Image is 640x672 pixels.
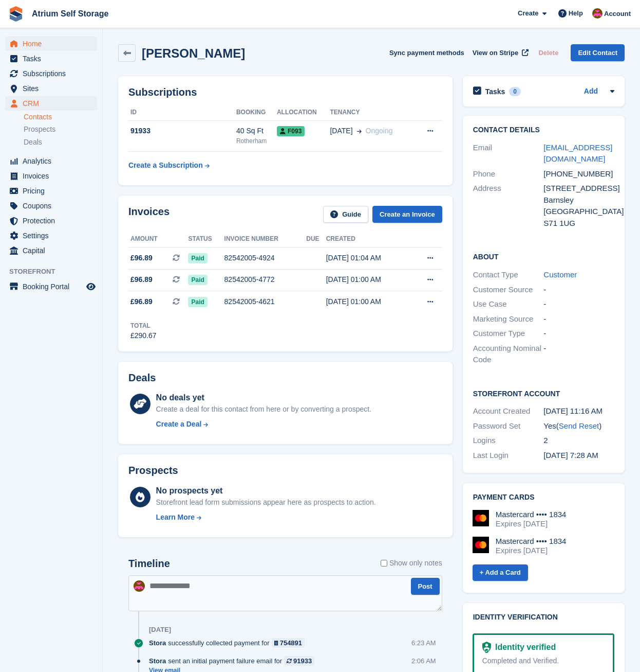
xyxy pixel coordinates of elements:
[5,184,97,198] a: menu
[473,564,528,581] a: + Add a Card
[543,218,614,229] div: S71 1UG
[277,126,305,136] span: F093
[496,519,567,528] div: Expires [DATE]
[473,251,614,261] h2: About
[280,638,302,648] div: 754891
[128,86,442,98] h2: Subscriptions
[473,510,489,526] img: Mastercard Logo
[188,231,224,247] th: Status
[5,154,97,168] a: menu
[381,558,442,569] label: Show only notes
[128,465,178,476] h2: Prospects
[473,183,544,229] div: Address
[134,580,145,592] img: Mark Rhodes
[156,404,371,415] div: Create a deal for this contact from here or by converting a prospect.
[24,125,55,134] span: Prospects
[284,656,314,666] a: 91933
[5,169,97,183] a: menu
[473,343,544,366] div: Accounting Nominal Code
[323,206,368,223] a: Guide
[149,656,319,666] div: sent an initial payment failure email for
[534,44,562,61] button: Delete
[23,37,84,51] span: Home
[293,656,312,666] div: 91933
[381,558,387,569] input: Show only notes
[518,8,538,19] span: Create
[130,330,157,341] div: £290.67
[366,127,393,135] span: Ongoing
[24,112,97,122] a: Contacts
[9,267,102,277] span: Storefront
[149,638,310,648] div: successfully collected payment for
[8,6,24,22] img: stora-icon-8386f47178a22dfd0bd8f6a31ec36ba5ce8667c1dd55bd0f319d3a0aa187defe.svg
[543,284,614,296] div: -
[23,169,84,183] span: Invoices
[272,638,305,648] a: 754891
[130,274,153,285] span: £96.89
[23,228,84,243] span: Settings
[482,642,491,653] img: Identity Verification Ready
[149,638,166,648] span: Stora
[28,5,112,22] a: Atrium Self Storage
[5,228,97,243] a: menu
[23,199,84,213] span: Coupons
[604,9,631,19] span: Account
[473,284,544,296] div: Customer Source
[188,253,207,263] span: Paid
[473,420,544,432] div: Password Set
[473,328,544,340] div: Customer Type
[128,372,156,384] h2: Deals
[509,87,521,96] div: 0
[491,641,556,653] div: Identity verified
[543,206,614,218] div: [GEOGRAPHIC_DATA]
[156,419,371,430] a: Create a Deal
[23,154,84,168] span: Analytics
[556,421,601,430] span: ( )
[188,275,207,285] span: Paid
[149,656,166,666] span: Stora
[128,160,203,171] div: Create a Subscription
[473,613,614,622] h2: Identity verification
[411,578,440,595] button: Post
[496,537,567,546] div: Mastercard •••• 1834
[543,270,577,279] a: Customer
[156,512,195,523] div: Learn More
[496,510,567,519] div: Mastercard •••• 1834
[559,421,599,430] a: Send Reset
[224,274,307,285] div: 82542005-4772
[23,51,84,66] span: Tasks
[128,231,188,247] th: Amount
[130,296,153,307] span: £96.89
[468,44,531,61] a: View on Stripe
[5,66,97,81] a: menu
[326,296,409,307] div: [DATE] 01:00 AM
[543,343,614,366] div: -
[156,512,376,523] a: Learn More
[23,243,84,258] span: Capital
[473,405,544,417] div: Account Created
[543,168,614,180] div: [PHONE_NUMBER]
[473,313,544,325] div: Marketing Source
[473,126,614,134] h2: Contact Details
[128,206,170,223] h2: Invoices
[23,96,84,111] span: CRM
[543,405,614,417] div: [DATE] 11:16 AM
[473,298,544,310] div: Use Case
[473,388,614,398] h2: Storefront Account
[473,142,544,165] div: Email
[330,126,352,136] span: [DATE]
[543,420,614,432] div: Yes
[543,328,614,340] div: -
[326,253,409,263] div: [DATE] 01:04 AM
[5,243,97,258] a: menu
[130,321,157,330] div: Total
[496,546,567,555] div: Expires [DATE]
[5,214,97,228] a: menu
[411,638,436,648] div: 6:23 AM
[5,51,97,66] a: menu
[156,485,376,497] div: No prospects yet
[473,450,544,462] div: Last Login
[224,296,307,307] div: 82542005-4621
[543,451,598,459] time: 2025-06-26 06:28:26 UTC
[473,537,489,553] img: Mastercard Logo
